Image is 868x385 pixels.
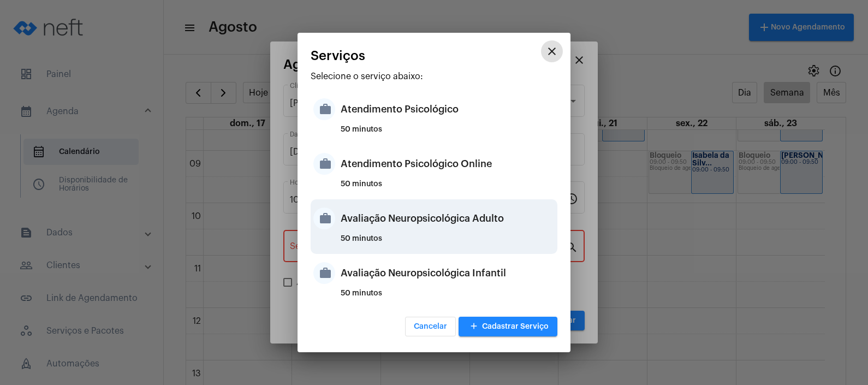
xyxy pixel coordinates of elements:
[341,180,555,197] div: 50 minutos
[467,319,480,334] mat-icon: add
[341,93,555,126] div: Atendimento Psicológico
[313,208,335,229] mat-icon: work
[341,147,555,180] div: Atendimento Psicológico Online
[311,49,365,63] span: Serviços
[313,98,335,120] mat-icon: work
[405,317,456,336] button: Cancelar
[341,257,555,289] div: Avaliação Neuropsicológica Infantil
[341,235,555,251] div: 50 minutos
[341,202,555,235] div: Avaliação Neuropsicológica Adulto
[311,72,557,81] p: Selecione o serviço abaixo:
[313,262,335,284] mat-icon: work
[545,45,558,58] mat-icon: close
[341,126,555,142] div: 50 minutos
[459,317,557,336] button: Cadastrar Serviço
[467,323,549,330] span: Cadastrar Serviço
[341,289,555,306] div: 50 minutos
[414,323,447,330] span: Cancelar
[313,153,335,175] mat-icon: work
